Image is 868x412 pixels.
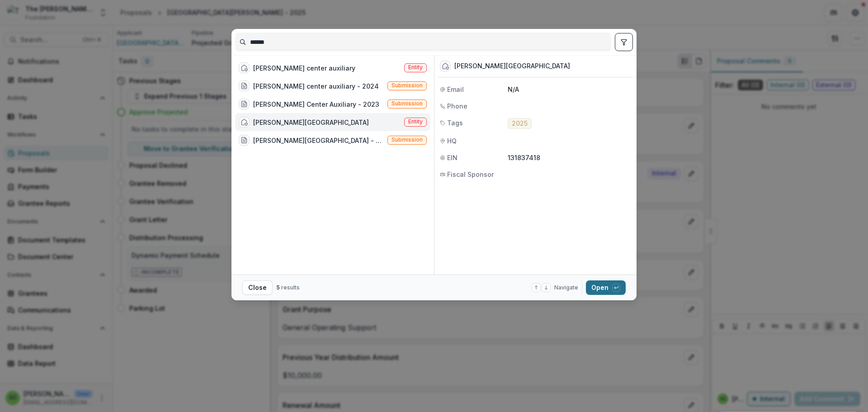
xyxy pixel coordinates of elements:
[281,284,300,291] span: results
[408,118,423,125] span: Entity
[615,33,633,51] button: toggle filters
[508,153,631,162] p: 131837418
[447,118,463,128] span: Tags
[276,284,280,291] span: 5
[447,85,464,94] span: Email
[253,81,379,91] div: [PERSON_NAME] center auxiliary - 2024
[508,85,631,94] p: N/A
[253,118,369,127] div: [PERSON_NAME][GEOGRAPHIC_DATA]
[512,120,528,128] span: 2025
[447,136,457,146] span: HQ
[392,82,423,89] span: Submission
[454,62,570,70] div: [PERSON_NAME][GEOGRAPHIC_DATA]
[392,100,423,107] span: Submission
[242,280,273,295] button: Close
[408,64,423,71] span: Entity
[586,280,626,295] button: Open
[447,170,494,179] span: Fiscal Sponsor
[253,63,355,73] div: [PERSON_NAME] center auxiliary
[253,136,384,145] div: [PERSON_NAME][GEOGRAPHIC_DATA] - 2025
[253,99,379,109] div: [PERSON_NAME] Center Auxiliary - 2023
[447,101,467,111] span: Phone
[392,137,423,143] span: Submission
[447,153,458,162] span: EIN
[554,284,578,292] span: Navigate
